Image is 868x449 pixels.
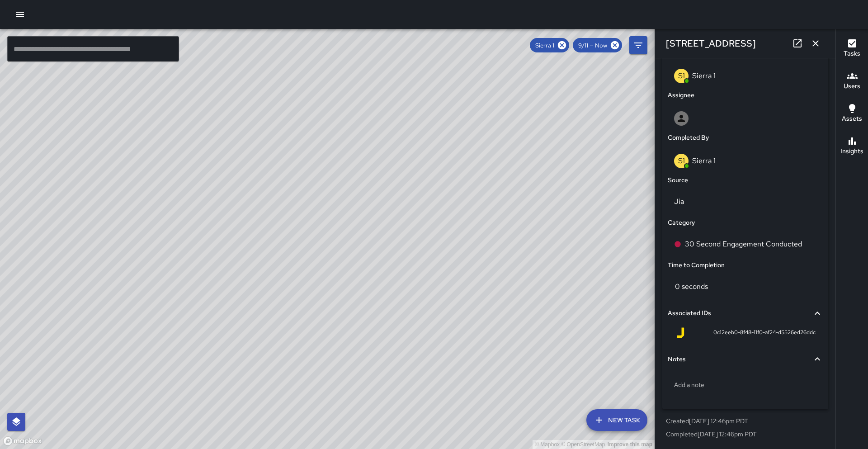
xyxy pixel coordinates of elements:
button: Filters [629,36,647,54]
button: Assets [836,98,868,130]
p: S1 [678,71,685,81]
button: Insights [836,130,868,163]
h6: Assignee [668,90,694,100]
h6: Users [844,81,860,91]
h6: Assets [842,114,862,124]
div: Sierra 1 [530,38,569,52]
h6: Notes [668,354,686,364]
span: 9/11 — Now [573,42,613,49]
h6: Category [668,218,695,228]
p: Sierra 1 [692,71,716,80]
h6: Completed By [668,133,709,143]
p: Sierra 1 [692,156,716,165]
span: Sierra 1 [530,42,560,49]
button: New Task [586,409,647,431]
p: Add a note [674,380,816,389]
p: Jia [674,196,816,207]
p: Created [DATE] 12:46pm PDT [666,416,825,425]
button: Tasks [836,33,868,65]
h6: Insights [840,147,863,156]
span: 0c12eeb0-8f48-11f0-af24-d5526ed26ddc [713,328,816,337]
p: S1 [678,156,685,166]
p: 30 Second Engagement Conducted [685,239,802,250]
h6: Associated IDs [668,308,711,318]
h6: Time to Completion [668,260,725,270]
h6: [STREET_ADDRESS] [666,36,756,51]
div: Associated IDs [668,303,823,324]
div: 9/11 — Now [573,38,622,52]
h6: Tasks [844,49,860,59]
p: 0 seconds [675,282,708,291]
h6: Source [668,175,688,185]
p: Completed [DATE] 12:46pm PDT [666,430,825,439]
div: Notes [668,349,823,370]
button: Users [836,65,868,98]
